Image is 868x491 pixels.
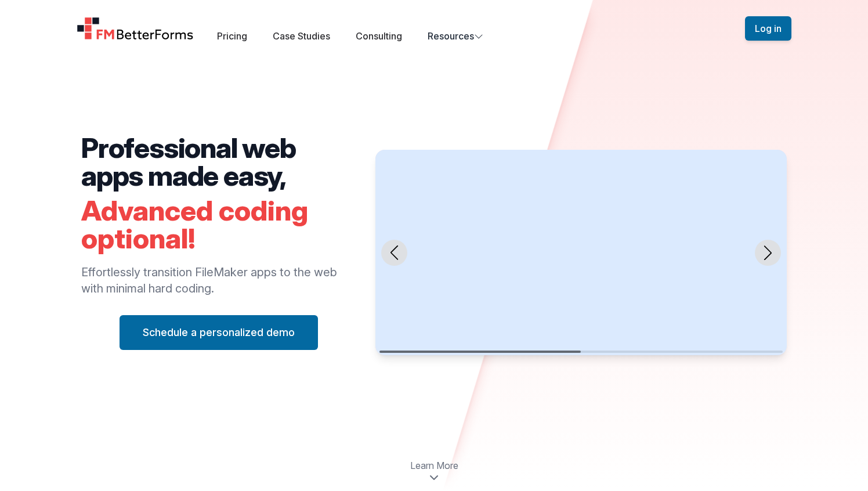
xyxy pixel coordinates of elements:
[356,30,402,42] a: Consulting
[81,134,357,190] h2: Professional web apps made easy,
[410,458,458,472] span: Learn More
[745,16,791,41] button: Log in
[77,17,194,40] a: Home
[81,197,357,252] h2: Advanced coding optional!
[63,14,805,43] nav: Global
[120,315,318,350] button: Schedule a personalized demo
[273,30,330,42] a: Case Studies
[217,30,247,42] a: Pricing
[375,150,787,356] swiper-slide: 1 / 2
[81,264,357,297] p: Effortlessly transition FileMaker apps to the web with minimal hard coding.
[428,29,483,43] button: Resources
